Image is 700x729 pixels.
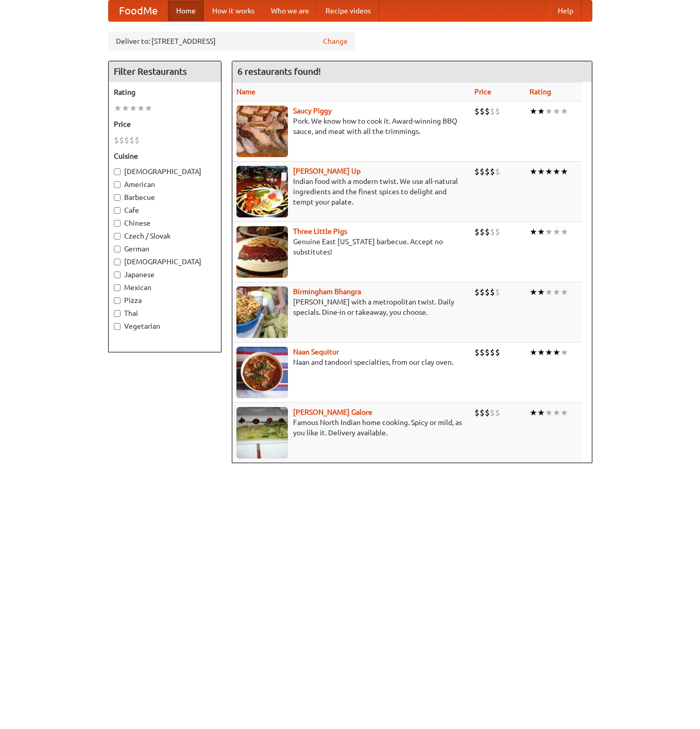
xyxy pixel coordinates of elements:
li: $ [485,347,490,358]
label: American [114,179,216,190]
input: Mexican [114,284,121,291]
input: Czech / Slovak [114,233,121,240]
input: German [114,246,121,252]
p: Famous North Indian home cooking. Spicy or mild, as you like it. Delivery available. [236,417,467,438]
label: Cafe [114,205,216,215]
li: ★ [530,407,537,418]
li: ★ [560,106,568,117]
h5: Rating [114,87,216,97]
img: naansequitur.jpg [236,347,288,398]
li: $ [129,134,134,146]
h4: Filter Restaurants [109,61,221,82]
p: Indian food with a modern twist. We use all-natural ingredients and the finest spices to delight ... [236,176,467,207]
li: $ [124,134,129,146]
label: Pizza [114,295,216,306]
li: $ [490,106,495,117]
input: Cafe [114,207,121,214]
li: ★ [545,226,553,238]
a: Name [236,88,255,96]
a: [PERSON_NAME] Galore [293,408,372,416]
li: ★ [537,226,545,238]
a: Birmingham Bhangra [293,287,361,296]
label: [DEMOGRAPHIC_DATA] [114,257,216,267]
p: Genuine East [US_STATE] barbecue. Accept no substitutes! [236,236,467,257]
li: $ [495,286,500,298]
a: Naan Sequitur [293,348,339,356]
input: Barbecue [114,194,121,201]
li: ★ [553,286,560,298]
li: ★ [560,286,568,298]
li: ★ [553,166,560,177]
li: $ [490,407,495,418]
a: Rating [530,88,551,96]
img: saucy.jpg [236,106,288,157]
a: Price [474,88,491,96]
li: ★ [560,407,568,418]
li: $ [495,226,500,238]
input: Thai [114,310,121,317]
img: littlepigs.jpg [236,226,288,278]
label: Vegetarian [114,321,216,331]
li: ★ [129,103,137,114]
li: ★ [537,347,545,358]
img: bhangra.jpg [236,286,288,338]
li: ★ [553,407,560,418]
li: ★ [553,106,560,117]
li: $ [495,106,500,117]
li: ★ [137,103,145,114]
li: ★ [560,226,568,238]
li: ★ [560,347,568,358]
div: Deliver to: [STREET_ADDRESS] [108,32,355,50]
input: American [114,181,121,188]
li: $ [480,226,485,238]
label: Czech / Slovak [114,231,216,241]
li: ★ [122,103,129,114]
li: $ [495,407,500,418]
li: $ [480,286,485,298]
li: $ [490,226,495,238]
img: currygalore.jpg [236,407,288,459]
li: $ [480,407,485,418]
li: $ [474,226,480,238]
li: $ [485,166,490,177]
li: $ [480,166,485,177]
li: ★ [545,407,553,418]
li: $ [474,347,480,358]
li: ★ [545,347,553,358]
h5: Cuisine [114,151,216,161]
li: $ [490,166,495,177]
ng-pluralize: 6 restaurants found! [237,66,321,76]
li: $ [490,347,495,358]
a: FoodMe [109,1,168,21]
li: $ [485,286,490,298]
li: ★ [545,286,553,298]
li: ★ [553,226,560,238]
li: $ [495,347,500,358]
li: ★ [530,347,537,358]
label: [DEMOGRAPHIC_DATA] [114,166,216,177]
li: $ [134,134,140,146]
li: ★ [545,166,553,177]
li: ★ [537,166,545,177]
li: $ [474,106,480,117]
li: $ [485,407,490,418]
li: ★ [537,286,545,298]
a: [PERSON_NAME] Up [293,167,361,175]
li: $ [485,106,490,117]
li: $ [474,407,480,418]
label: Mexican [114,282,216,293]
p: Naan and tandoori specialties, from our clay oven. [236,357,467,367]
li: ★ [114,103,122,114]
input: [DEMOGRAPHIC_DATA] [114,259,121,265]
li: $ [485,226,490,238]
a: How it works [204,1,263,21]
input: Japanese [114,272,121,278]
li: $ [474,166,480,177]
li: ★ [553,347,560,358]
li: $ [490,286,495,298]
b: Saucy Piggy [293,107,332,115]
a: Who we are [263,1,317,21]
